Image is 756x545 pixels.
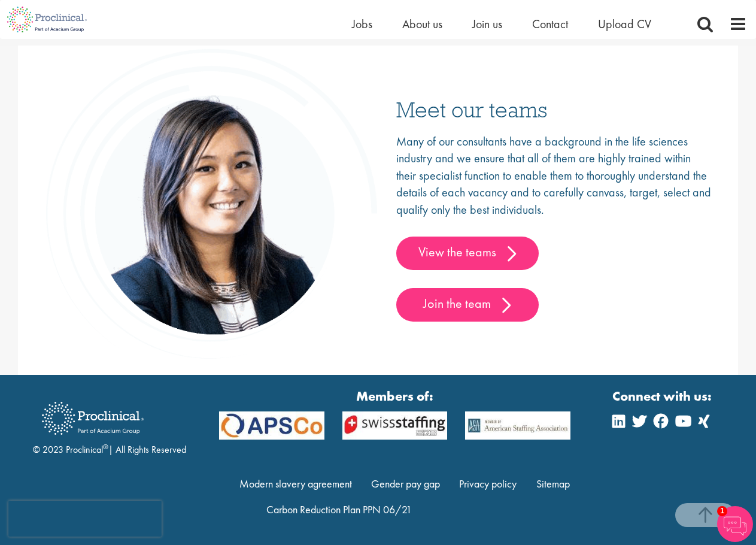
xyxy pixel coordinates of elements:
[219,387,570,405] strong: Members of:
[371,477,440,490] a: Gender pay gap
[456,411,579,439] img: APSCo
[239,477,352,490] a: Modern slavery agreement
[396,98,712,120] h3: Meet our teams
[352,16,372,32] a: Jobs
[210,411,333,439] img: APSCo
[33,393,153,443] img: Proclinical Recruitment
[598,16,651,32] a: Upload CV
[472,16,502,32] a: Join us
[532,16,568,32] a: Contact
[459,477,517,490] a: Privacy policy
[717,506,727,516] span: 1
[266,502,412,516] a: Carbon Reduction Plan PPN 06/21
[396,288,539,322] a: Join the team
[396,133,712,322] div: Many of our consultants have a background in the life sciences industry and we ensure that all of...
[33,393,186,457] div: © 2023 Proclinical | All Rights Reserved
[103,442,108,452] sup: ®
[402,16,442,32] a: About us
[45,48,378,361] img: people
[333,411,456,439] img: APSCo
[612,387,714,405] strong: Connect with us:
[717,506,753,542] img: Chatbot
[536,477,570,490] a: Sitemap
[8,501,162,537] iframe: reCAPTCHA
[396,237,539,270] a: View the teams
